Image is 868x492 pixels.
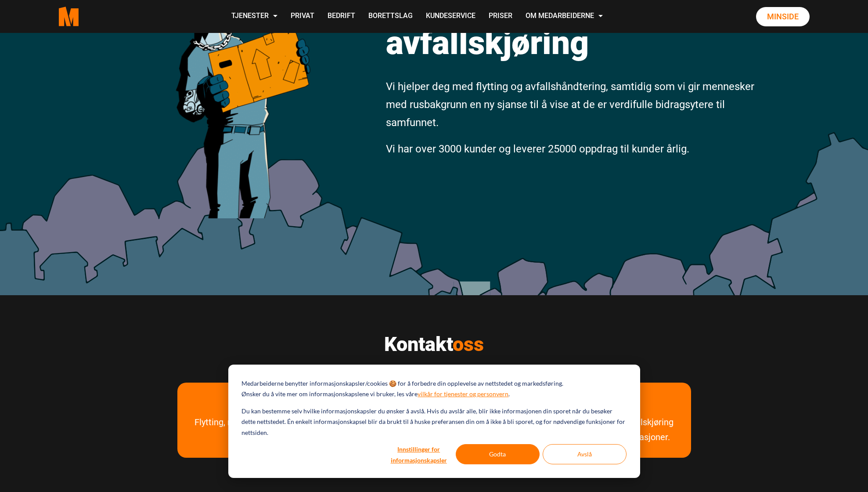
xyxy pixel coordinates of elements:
[241,378,563,389] p: Medarbeiderne benytter informasjonskapsler/cookies 🍪 for å forbedre din opplevelse av nettstedet ...
[419,1,482,32] a: Kundeservice
[228,365,640,478] div: Cookie banner
[519,1,609,32] a: Om Medarbeiderne
[418,389,508,400] a: vilkår for tjenester og personvern
[321,1,362,32] a: Bedrift
[284,1,321,32] a: Privat
[386,143,689,155] span: Vi har over 3000 kunder og leverer 25000 oppdrag til kunder årlig.
[456,444,540,464] button: Godta
[362,1,419,32] a: Borettslag
[241,406,626,438] p: Du kan bestemme selv hvilke informasjonskapsler du ønsker å avslå. Hvis du avslår alle, blir ikke...
[385,444,453,464] button: Innstillinger for informasjonskapsler
[177,333,691,356] h2: Kontakt
[386,80,754,129] span: Vi hjelper deg med flytting og avfallshåndtering, samtidig som vi gir mennesker med rusbakgrunn e...
[241,389,510,400] p: Ønsker du å vite mer om informasjonskapslene vi bruker, les våre .
[453,333,484,356] span: oss
[756,7,810,26] a: Minside
[225,1,284,32] a: Tjenester
[177,415,340,458] a: Flytting, rydding og avfallskjøring for private.
[482,1,519,32] a: Priser
[543,444,627,464] button: Avslå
